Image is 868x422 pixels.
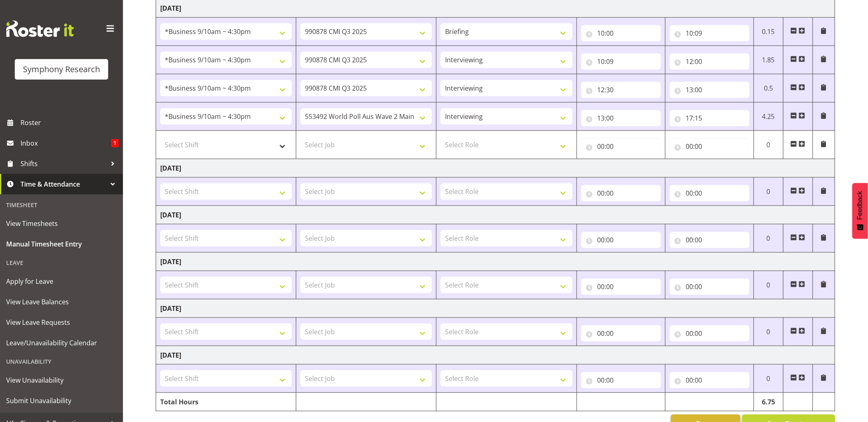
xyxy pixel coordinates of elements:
a: Leave/Unavailability Calendar [2,333,121,353]
td: 0 [754,271,783,299]
td: 1.85 [754,46,783,74]
input: Click to select... [670,372,750,388]
button: Feedback - Show survey [852,183,868,239]
td: 0 [754,131,783,159]
a: View Leave Requests [2,312,121,333]
span: Submit Unavailability [6,395,117,407]
input: Click to select... [670,25,750,41]
td: [DATE] [156,346,835,365]
td: [DATE] [156,299,835,318]
input: Click to select... [581,325,661,342]
a: Submit Unavailability [2,390,121,411]
td: 0 [754,318,783,346]
input: Click to select... [581,185,661,201]
input: Click to select... [670,278,750,295]
a: View Leave Balances [2,292,121,312]
span: Apply for Leave [6,275,117,287]
td: 0 [754,365,783,393]
input: Click to select... [670,110,750,126]
span: Leave/Unavailability Calendar [6,337,117,349]
input: Click to select... [581,82,661,98]
span: Feedback [857,191,864,220]
div: Leave [2,254,121,271]
td: [DATE] [156,206,835,224]
a: View Timesheets [2,213,121,234]
td: [DATE] [156,253,835,271]
span: Inbox [20,137,111,149]
td: 0 [754,224,783,253]
td: 4.25 [754,103,783,131]
td: Total Hours [156,393,296,411]
td: [DATE] [156,159,835,178]
span: 1 [111,139,119,147]
input: Click to select... [581,25,661,41]
a: Apply for Leave [2,271,121,292]
td: 0.15 [754,18,783,46]
span: View Timesheets [6,217,117,230]
span: View Unavailability [6,374,117,386]
div: Timesheet [2,196,121,213]
input: Click to select... [581,278,661,295]
input: Click to select... [581,138,661,155]
span: View Leave Balances [6,296,117,308]
td: 6.75 [754,393,783,411]
span: Manual Timesheet Entry [6,238,117,250]
div: Unavailability [2,353,121,370]
div: Symphony Research [23,63,100,75]
span: View Leave Requests [6,316,117,328]
input: Click to select... [670,82,750,98]
span: Time & Attendance [20,178,107,190]
span: Shifts [20,157,107,170]
input: Click to select... [670,185,750,201]
a: Manual Timesheet Entry [2,234,121,254]
input: Click to select... [670,138,750,155]
a: View Unavailability [2,370,121,390]
input: Click to select... [581,53,661,70]
input: Click to select... [670,232,750,248]
input: Click to select... [670,325,750,342]
input: Click to select... [581,372,661,388]
input: Click to select... [670,53,750,70]
td: 0 [754,178,783,206]
span: Roster [20,116,119,129]
input: Click to select... [581,232,661,248]
td: 0.5 [754,74,783,103]
input: Click to select... [581,110,661,126]
img: Rosterit website logo [6,21,74,37]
